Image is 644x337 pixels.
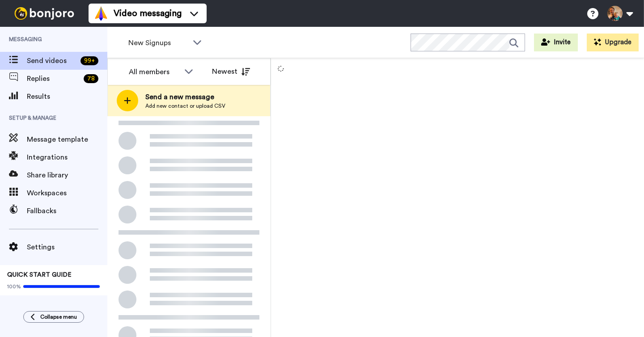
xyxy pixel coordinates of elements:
[587,34,639,51] button: Upgrade
[128,38,188,48] span: New Signups
[145,102,225,110] span: Add new contact or upload CSV
[145,92,225,102] span: Send a new message
[27,206,107,216] span: Fallbacks
[84,74,98,83] div: 78
[114,7,182,20] span: Video messaging
[27,152,107,163] span: Integrations
[129,67,180,77] div: All members
[40,313,77,320] span: Collapse menu
[94,6,108,21] img: vm-color.svg
[534,34,578,51] button: Invite
[27,55,77,66] span: Send videos
[23,311,84,323] button: Collapse menu
[27,134,107,145] span: Message template
[7,272,72,278] span: QUICK START GUIDE
[7,283,21,290] span: 100%
[27,73,80,84] span: Replies
[205,63,257,80] button: Newest
[27,242,107,253] span: Settings
[80,56,98,65] div: 99 +
[27,170,107,181] span: Share library
[27,188,107,198] span: Workspaces
[11,7,78,20] img: bj-logo-header-white.svg
[27,91,107,102] span: Results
